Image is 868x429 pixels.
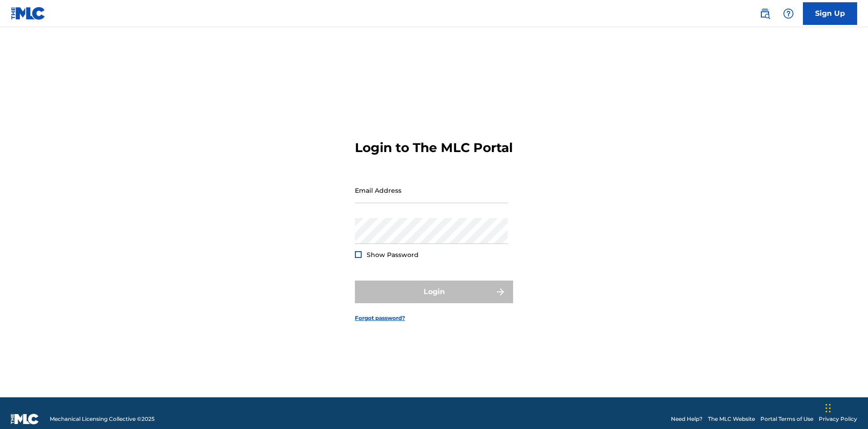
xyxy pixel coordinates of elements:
[671,415,703,423] a: Need Help?
[760,415,813,423] a: Portal Terms of Use
[759,8,770,19] img: search
[803,2,857,25] a: Sign Up
[823,386,868,429] iframe: Chat Widget
[819,415,857,423] a: Privacy Policy
[355,140,513,156] h3: Login to The MLC Portal
[826,395,831,422] div: Drag
[367,251,419,259] span: Show Password
[11,7,46,20] img: MLC Logo
[783,8,794,19] img: help
[756,5,774,23] a: Public Search
[708,415,755,423] a: The MLC Website
[50,415,155,423] span: Mechanical Licensing Collective © 2025
[779,5,797,23] div: Help
[11,414,39,424] img: logo
[355,314,405,322] a: Forgot password?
